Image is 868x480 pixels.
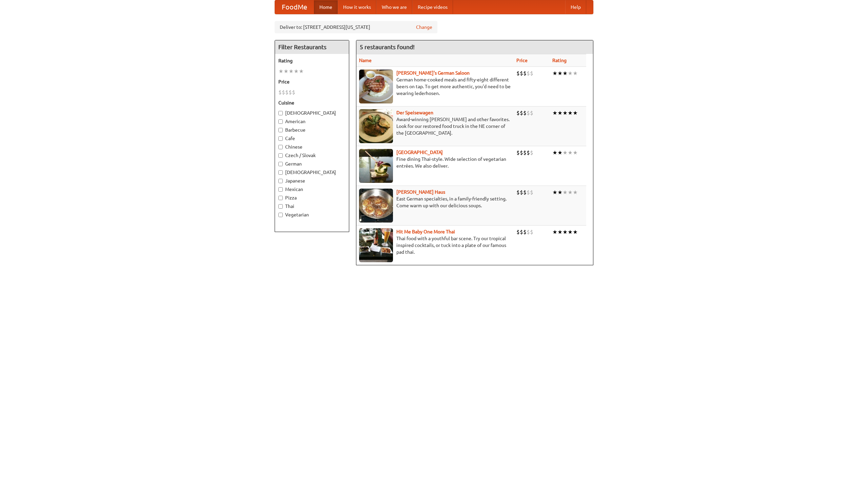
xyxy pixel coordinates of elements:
li: ★ [573,189,578,196]
a: Who we are [376,0,412,14]
li: $ [530,109,533,117]
h5: Cuisine [278,99,346,106]
label: American [278,118,346,125]
li: $ [516,149,520,156]
li: ★ [573,109,578,117]
li: ★ [283,68,289,75]
li: ★ [568,228,573,236]
a: How it works [338,0,376,14]
img: satay.jpg [359,149,393,183]
li: $ [516,70,520,77]
a: Home [314,0,338,14]
li: $ [523,70,527,77]
li: ★ [299,68,304,75]
li: $ [523,149,527,156]
input: Vegetarian [278,213,283,217]
li: ★ [557,109,563,117]
li: $ [530,189,533,196]
input: Thai [278,204,283,209]
p: Fine dining Thai-style. Wide selection of vegetarian entrées. We also deliver. [359,156,511,169]
li: $ [289,89,292,96]
input: Czech / Slovak [278,153,283,158]
a: [PERSON_NAME] Haus [396,189,445,195]
p: German home-cooked meals and fifty-eight different beers on tap. To get more authentic, you'd nee... [359,76,511,97]
li: $ [527,70,530,77]
li: $ [282,89,285,96]
li: ★ [552,70,557,77]
li: ★ [563,70,568,77]
h5: Price [278,78,346,85]
input: Japanese [278,179,283,183]
a: Recipe videos [412,0,453,14]
li: ★ [294,68,299,75]
label: Barbecue [278,127,346,133]
li: $ [285,89,289,96]
label: Czech / Slovak [278,152,346,159]
img: babythai.jpg [359,228,393,262]
a: Help [565,0,586,14]
li: ★ [557,189,563,196]
li: ★ [557,228,563,236]
input: American [278,119,283,124]
a: Name [359,58,372,63]
a: [GEOGRAPHIC_DATA] [396,150,443,155]
li: ★ [568,109,573,117]
label: Mexican [278,186,346,193]
li: $ [523,189,527,196]
li: $ [527,109,530,117]
li: $ [530,149,533,156]
p: Thai food with a youthful bar scene. Try our tropical inspired cocktails, or tuck into a plate of... [359,235,511,255]
input: [DEMOGRAPHIC_DATA] [278,170,283,175]
div: Deliver to: [STREET_ADDRESS][US_STATE] [275,21,437,33]
li: ★ [289,68,294,75]
a: Change [416,24,432,31]
li: ★ [568,70,573,77]
label: Vegetarian [278,211,346,218]
li: ★ [573,149,578,156]
li: ★ [573,70,578,77]
li: ★ [563,189,568,196]
li: $ [527,228,530,236]
h5: Rating [278,57,346,64]
img: kohlhaus.jpg [359,189,393,223]
li: $ [278,89,282,96]
a: Hit Me Baby One More Thai [396,229,455,234]
li: $ [520,228,523,236]
a: [PERSON_NAME]'s German Saloon [396,70,470,76]
a: FoodMe [275,0,314,14]
a: Der Speisewagen [396,110,433,115]
li: $ [516,109,520,117]
input: Barbecue [278,128,283,132]
input: German [278,162,283,166]
li: ★ [563,228,568,236]
p: East German specialties, in a family-friendly setting. Come warm up with our delicious soups. [359,195,511,209]
li: ★ [278,68,283,75]
a: Rating [552,58,567,63]
label: [DEMOGRAPHIC_DATA] [278,110,346,116]
label: [DEMOGRAPHIC_DATA] [278,169,346,176]
li: $ [520,70,523,77]
li: $ [530,228,533,236]
li: $ [520,109,523,117]
li: $ [520,189,523,196]
li: $ [516,189,520,196]
li: ★ [563,149,568,156]
li: ★ [552,149,557,156]
li: ★ [568,149,573,156]
li: ★ [563,109,568,117]
li: $ [527,189,530,196]
input: Pizza [278,196,283,200]
label: Japanese [278,177,346,184]
li: $ [523,228,527,236]
li: ★ [557,149,563,156]
img: esthers.jpg [359,70,393,103]
li: ★ [552,228,557,236]
label: Thai [278,203,346,210]
li: ★ [557,70,563,77]
li: $ [523,109,527,117]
